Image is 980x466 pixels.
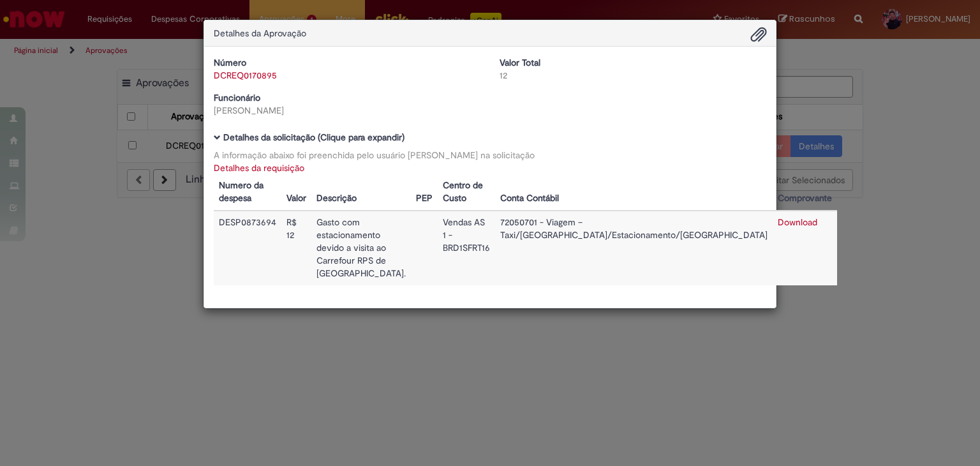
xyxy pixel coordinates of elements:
td: DESP0873694 [214,211,281,285]
th: Descrição [311,174,411,211]
a: Download [778,216,817,228]
td: Vendas AS 1 - BRD1SFRT16 [438,211,495,285]
h5: Detalhes da solicitação (Clique para expandir) [214,133,766,142]
td: Gasto com estacionamento devido a visita ao Carrefour RPS de [GEOGRAPHIC_DATA]. [311,211,411,285]
div: 12 [500,69,766,82]
div: A informação abaixo foi preenchida pelo usuário [PERSON_NAME] na solicitação [214,149,766,162]
th: Comprovante [773,174,837,211]
td: 72050701 - Viagem – Taxi/[GEOGRAPHIC_DATA]/Estacionamento/[GEOGRAPHIC_DATA] [495,211,773,285]
div: [PERSON_NAME] [214,104,480,117]
b: Funcionário [214,92,260,103]
b: Valor Total [500,57,540,68]
b: Número [214,57,246,68]
td: R$ 12 [281,211,311,285]
a: DCREQ0170895 [214,70,277,81]
span: Detalhes da Aprovação [214,27,306,39]
th: PEP [411,174,438,211]
th: Conta Contábil [495,174,773,211]
th: Valor [281,174,311,211]
b: Detalhes da solicitação (Clique para expandir) [223,132,405,143]
a: Detalhes da requisição [214,162,304,174]
th: Centro de Custo [438,174,495,211]
th: Numero da despesa [214,174,281,211]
